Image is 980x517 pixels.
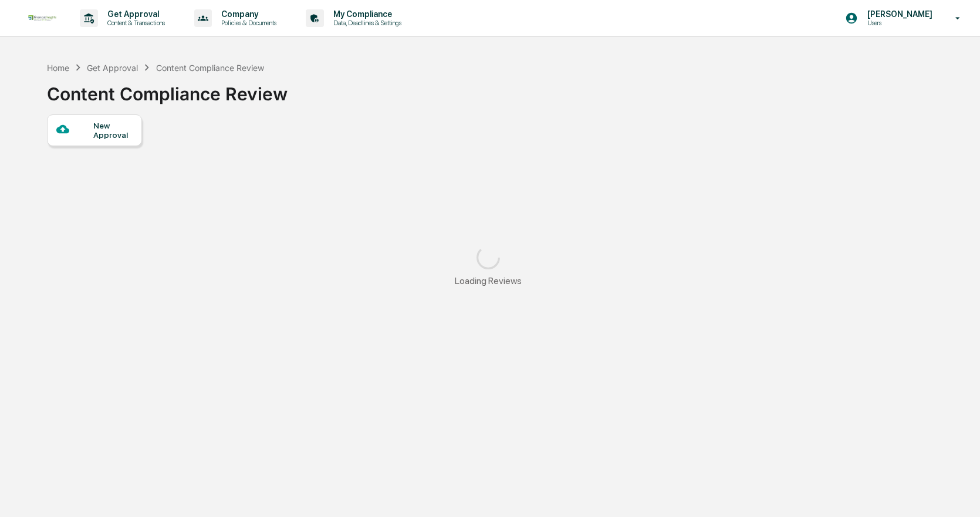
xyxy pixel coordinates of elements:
p: Data, Deadlines & Settings [324,19,407,27]
div: Get Approval [87,63,138,73]
p: [PERSON_NAME] [858,9,938,19]
div: New Approval [93,121,133,140]
p: Users [858,19,938,27]
div: Content Compliance Review [156,63,264,73]
div: Loading Reviews [455,275,522,286]
div: Content Compliance Review [47,74,288,104]
p: Content & Transactions [98,19,171,27]
img: logo [28,15,56,22]
p: Policies & Documents [212,19,282,27]
p: Company [212,9,282,19]
p: Get Approval [98,9,171,19]
p: My Compliance [324,9,407,19]
div: Home [47,63,69,73]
